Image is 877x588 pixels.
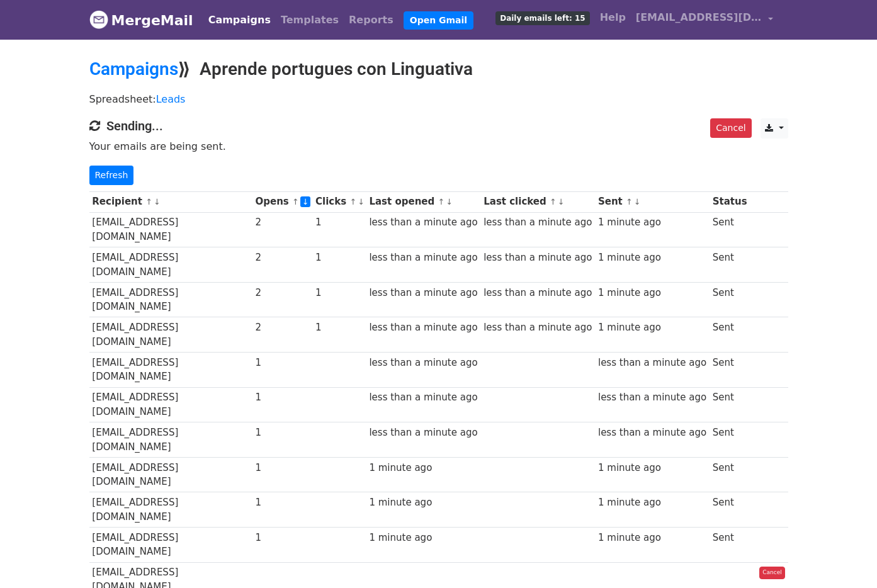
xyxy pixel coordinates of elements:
td: [EMAIL_ADDRESS][DOMAIN_NAME] [89,457,252,492]
a: Cancel [710,118,751,138]
td: Sent [710,387,750,422]
td: [EMAIL_ADDRESS][DOMAIN_NAME] [89,282,252,317]
td: Sent [710,212,750,247]
div: less than a minute ago [369,286,477,300]
td: [EMAIL_ADDRESS][DOMAIN_NAME] [89,247,252,283]
a: Open Gmail [404,11,473,30]
td: [EMAIL_ADDRESS][DOMAIN_NAME] [89,422,252,458]
div: 1 minute ago [369,461,477,475]
a: Cancel [759,567,785,579]
a: Refresh [89,166,134,185]
div: less than a minute ago [484,286,592,300]
a: Reports [344,8,399,33]
div: 1 [256,390,310,405]
div: less than a minute ago [369,356,477,370]
th: Recipient [89,191,252,212]
a: ↓ [154,197,161,206]
a: ↑ [438,197,444,206]
td: Sent [710,317,750,353]
div: 2 [256,286,310,300]
td: Sent [710,353,750,388]
a: ↓ [634,197,641,206]
div: 1 minute ago [598,286,706,300]
div: 1 [256,531,310,545]
div: less than a minute ago [484,320,592,335]
div: 1 [315,320,363,335]
a: ↓ [358,197,365,206]
p: Spreadsheet: [89,93,788,106]
div: less than a minute ago [598,390,706,405]
a: ↑ [626,197,633,206]
a: ↓ [446,197,453,206]
td: Sent [710,422,750,458]
div: 1 [315,251,363,265]
h4: Sending... [89,118,788,133]
span: [EMAIL_ADDRESS][DOMAIN_NAME] [636,10,762,25]
p: Your emails are being sent. [89,140,788,153]
div: 1 minute ago [598,495,706,510]
div: 1 minute ago [598,215,706,230]
div: 1 minute ago [369,495,477,510]
div: 1 [315,286,363,300]
div: 1 [256,356,310,370]
a: Daily emails left: 15 [490,5,594,30]
div: less than a minute ago [369,390,477,405]
a: ↑ [550,197,557,206]
h2: ⟫ Aprende portugues con Linguativa [89,59,788,80]
td: Sent [710,282,750,317]
a: Campaigns [203,8,276,33]
td: Sent [710,247,750,283]
th: Status [710,191,750,212]
div: 1 minute ago [598,531,706,545]
div: 1 [315,215,363,230]
a: Templates [276,8,344,33]
td: [EMAIL_ADDRESS][DOMAIN_NAME] [89,212,252,247]
a: [EMAIL_ADDRESS][DOMAIN_NAME] [631,5,778,35]
div: less than a minute ago [369,251,477,265]
a: Campaigns [89,59,178,79]
div: 1 [256,461,310,475]
a: Help [595,5,631,30]
div: 1 minute ago [598,320,706,335]
div: less than a minute ago [369,215,477,230]
a: Leads [156,93,186,105]
th: Last opened [366,191,481,212]
div: 1 minute ago [598,251,706,265]
div: 2 [256,215,310,230]
div: 1 [256,426,310,440]
span: Daily emails left: 15 [495,11,589,25]
a: MergeMail [89,7,193,33]
div: less than a minute ago [484,215,592,230]
th: Sent [595,191,710,212]
div: less than a minute ago [598,356,706,370]
th: Clicks [312,191,366,212]
td: [EMAIL_ADDRESS][DOMAIN_NAME] [89,353,252,388]
th: Last clicked [480,191,595,212]
div: 1 [256,495,310,510]
td: [EMAIL_ADDRESS][DOMAIN_NAME] [89,317,252,353]
td: Sent [710,492,750,528]
td: Sent [710,457,750,492]
img: MergeMail logo [89,10,108,29]
td: [EMAIL_ADDRESS][DOMAIN_NAME] [89,528,252,563]
a: ↑ [292,197,299,206]
div: less than a minute ago [598,426,706,440]
a: ↑ [349,197,356,206]
div: 1 minute ago [598,461,706,475]
div: less than a minute ago [484,251,592,265]
div: 1 minute ago [369,531,477,545]
a: ↓ [558,197,565,206]
td: [EMAIL_ADDRESS][DOMAIN_NAME] [89,387,252,422]
td: [EMAIL_ADDRESS][DOMAIN_NAME] [89,492,252,528]
a: ↑ [145,197,152,206]
a: ↓ [300,196,311,207]
div: less than a minute ago [369,320,477,335]
div: 2 [256,251,310,265]
div: less than a minute ago [369,426,477,440]
td: Sent [710,528,750,563]
div: 2 [256,320,310,335]
th: Opens [252,191,313,212]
